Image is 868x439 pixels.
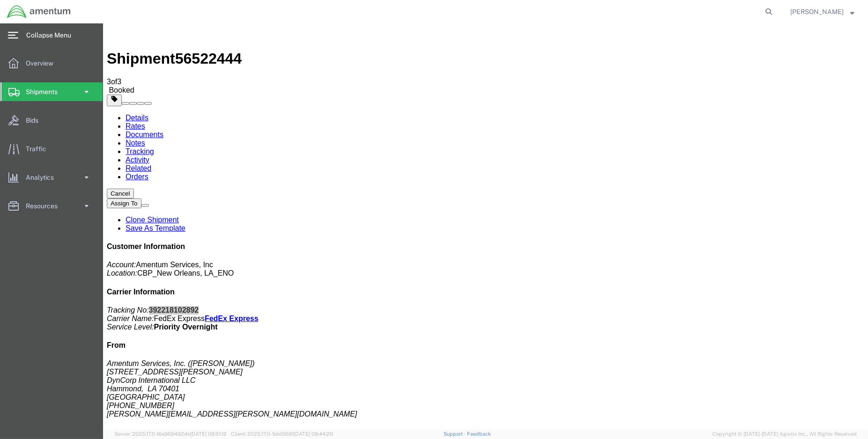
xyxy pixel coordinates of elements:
[26,197,64,215] span: Resources
[0,139,103,158] a: Traffic
[790,6,855,17] button: [PERSON_NAME]
[7,5,71,19] img: logo
[190,431,227,437] span: [DATE] 09:51:12
[26,111,45,130] span: Bids
[0,54,103,73] a: Overview
[103,23,868,429] iframe: FS Legacy Container
[712,430,857,438] span: Copyright © [DATE]-[DATE] Agistix Inc., All Rights Reserved
[790,7,844,17] span: Brian Marquez
[467,431,491,437] a: Feedback
[0,82,103,101] a: Shipments
[26,168,60,187] span: Analytics
[26,139,53,158] span: Traffic
[294,431,333,437] span: [DATE] 08:44:20
[0,197,103,215] a: Resources
[26,54,60,73] span: Overview
[0,168,103,187] a: Analytics
[26,82,64,101] span: Shipments
[114,431,227,437] span: Server: 2025.17.0-16a969492de
[26,26,78,44] span: Collapse Menu
[0,111,103,130] a: Bids
[231,431,333,437] span: Client: 2025.17.0-5dd568f
[444,431,467,437] a: Support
